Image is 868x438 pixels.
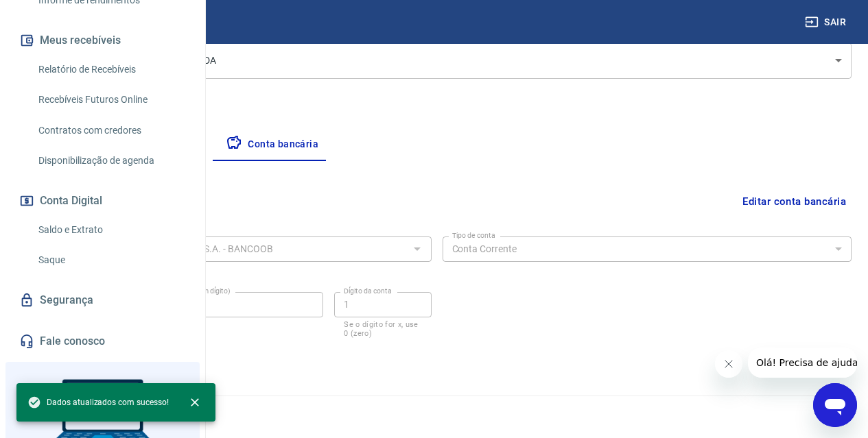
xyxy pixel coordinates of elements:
a: Segurança [16,285,189,315]
iframe: Botão para abrir a janela de mensagens [813,383,857,427]
button: Conta Digital [16,186,189,216]
span: Olá! Precisa de ajuda? [8,10,115,21]
button: close [180,387,210,417]
a: Fale conosco [16,326,189,356]
a: Contratos com credores [33,117,189,145]
button: Conta bancária [215,128,329,161]
iframe: Fechar mensagem [715,350,742,378]
button: Sair [802,10,852,35]
label: Tipo de conta [452,230,495,241]
a: Disponibilização de agenda [33,147,189,175]
span: Dados atualizados com sucesso! [27,396,169,409]
a: Relatório de Recebíveis [33,56,189,84]
p: 2025 © [33,407,835,422]
button: Meus recebíveis [16,25,189,56]
button: Editar conta bancária [737,188,852,215]
div: LOJAS TESOURO COMERCIO DIGITAL LTDA [22,42,852,79]
a: Recebíveis Futuros Online [33,86,189,114]
p: Se o dígito for x, use 0 (zero) [344,320,421,338]
a: Saldo e Extrato [33,216,189,244]
label: Dígito da conta [344,286,392,296]
iframe: Mensagem da empresa [748,348,857,378]
a: Saque [33,246,189,274]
